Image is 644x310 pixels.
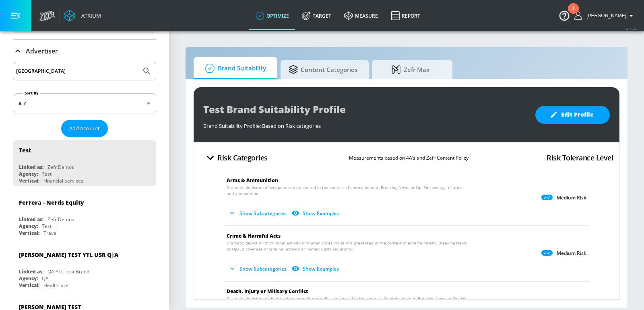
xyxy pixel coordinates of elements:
[295,1,338,30] a: Target
[64,10,101,22] a: Atrium
[290,207,342,220] button: Show Examples
[19,164,43,170] div: Linked as:
[13,193,156,238] div: Ferrera - Nerds EquityLinked as:Zefr DemosAgency:TestVertical:Travel
[202,59,266,78] span: Brand Suitability
[384,1,427,30] a: Report
[19,230,39,236] div: Vertical:
[572,8,575,19] div: 1
[43,177,83,184] div: Financial Services
[43,282,68,289] div: Healthcare
[19,275,38,282] div: Agency:
[553,4,576,27] button: Open Resource Center, 1 new notification
[13,140,156,186] div: TestLinked as:Zefr DemosAgency:TestVertical:Financial Services
[574,11,636,21] button: [PERSON_NAME]
[13,245,156,291] div: [PERSON_NAME] TEST YTL USR Q|ALinked as:QA YTL Test BrandAgency:QAVertical:Healthcare
[42,170,52,177] div: Test
[227,296,469,308] span: Dramatic depiction of death, injury, or military conflict presented in the context of entertainme...
[583,13,626,18] span: login as: eugenia.kim@zefr.com
[290,262,342,275] button: Show Examples
[47,268,89,275] div: QA YTL Test Brand
[19,199,84,206] div: Ferrera - Nerds Equity
[551,110,594,120] span: Edit Profile
[13,40,156,62] div: Advertiser
[78,12,101,19] div: Atrium
[557,195,586,201] p: Medium Risk
[19,146,31,154] div: Test
[217,152,268,163] h4: Risk Categories
[19,170,38,177] div: Agency:
[227,232,281,239] span: Crime & Harmful Acts
[380,60,441,79] span: Zefr Max
[69,124,100,133] span: Add Account
[338,1,384,30] a: measure
[227,288,308,295] span: Death, Injury or Military Conflict
[23,90,40,96] label: Sort By
[227,262,290,275] button: Show Subcategories
[203,118,527,129] div: Brand Suitability Profile: Based on Risk categories
[227,207,290,220] button: Show Subcategories
[26,47,58,55] p: Advertiser
[557,250,586,257] p: Medium Risk
[47,216,74,223] div: Zefr Demos
[19,268,43,275] div: Linked as:
[13,93,156,113] div: A-Z
[47,164,74,170] div: Zefr Demos
[43,230,58,236] div: Travel
[42,275,49,282] div: QA
[625,27,636,31] span: v 4.25.4
[227,185,469,197] span: Dramatic depiction of weapons use presented in the context of entertainment. Breaking News or Op–...
[19,251,118,259] div: [PERSON_NAME] TEST YTL USR Q|A
[19,223,38,230] div: Agency:
[200,148,271,167] button: Risk Categories
[16,66,138,76] input: Search by name
[535,106,610,124] button: Edit Profile
[138,62,156,80] button: Submit Search
[19,216,43,223] div: Linked as:
[249,1,295,30] a: optimize
[19,177,39,184] div: Vertical:
[19,282,39,289] div: Vertical:
[289,60,357,79] span: Content Categories
[61,120,108,137] button: Add Account
[227,240,469,252] span: Dramatic depiction of criminal activity or human rights violations presented in the context of en...
[349,154,469,162] p: Measurements based on 4A’s and Zefr Content Policy
[42,223,52,230] div: Test
[227,177,278,184] span: Arms & Ammunition
[547,152,613,163] h4: Risk Tolerance Level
